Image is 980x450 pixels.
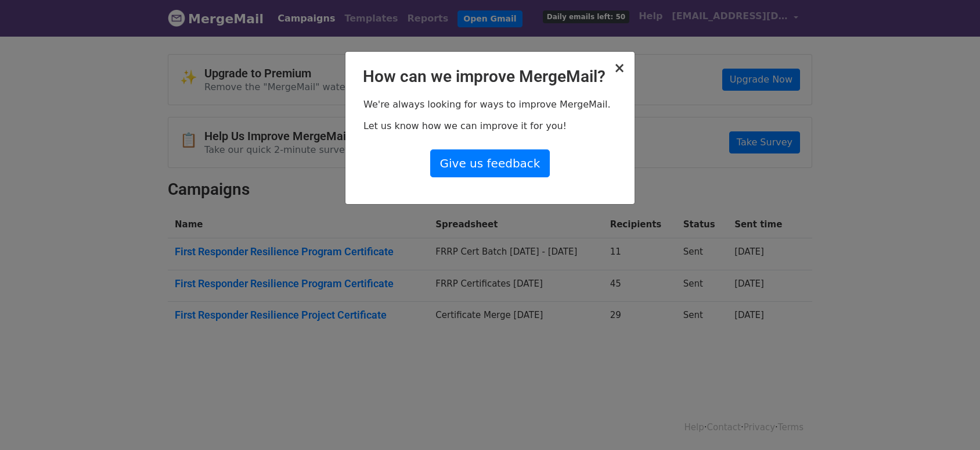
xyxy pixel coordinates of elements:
p: Let us know how we can improve it for you! [363,120,617,132]
h2: How can we improve MergeMail? [355,67,625,87]
iframe: Chat Widget [922,394,980,450]
p: We're always looking for ways to improve MergeMail. [363,98,617,110]
button: Close [614,61,625,75]
span: × [614,60,625,76]
a: Give us feedback [430,149,550,177]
